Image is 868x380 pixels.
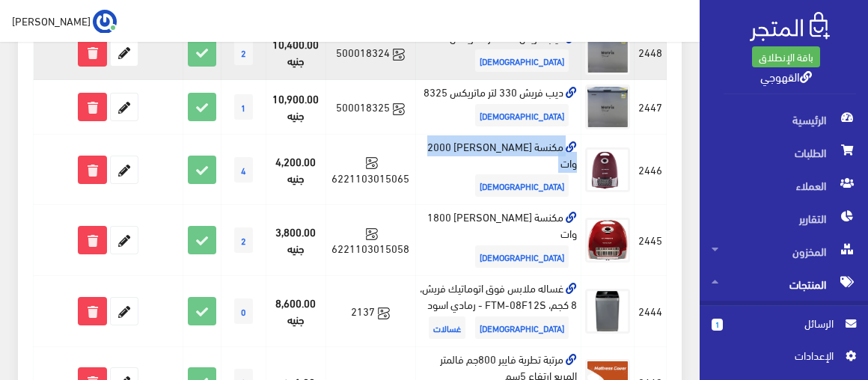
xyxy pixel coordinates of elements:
[416,134,581,205] td: مكنسة [PERSON_NAME] 2000 وات
[393,103,405,115] svg: Synced with Zoho Books
[429,316,465,339] span: غسالات
[712,319,723,331] span: 1
[366,157,378,169] svg: Synced with Zoho Books
[700,268,868,301] a: المنتجات
[585,147,630,192] img: mkns-frysh-magyk-2000-oat.png
[475,104,569,126] span: [DEMOGRAPHIC_DATA]
[735,315,834,331] span: الرسائل
[585,289,630,334] img: ghsalh-mlabs-fok-atomatyk-frysh-8-kgm-ftm-08f12s-rmady-asod.png
[325,134,415,205] td: 6221103015065
[266,205,326,276] td: 3,800.00 جنيه
[635,205,667,276] td: 2445
[378,307,390,319] svg: Synced with Zoho Books
[475,245,569,268] span: [DEMOGRAPHIC_DATA]
[724,347,833,364] span: اﻹعدادات
[712,136,856,169] span: الطلبات
[712,347,856,371] a: اﻹعدادات
[416,80,581,135] td: ديب فريش 330 لتر ماتريكس 8325
[266,134,326,205] td: 4,200.00 جنيه
[234,94,253,120] span: 1
[750,12,830,41] img: .
[416,276,581,347] td: غساله ملابس فوق اتوماتيك فريش، 8 كجم، FTM-08F12S - رمادي اسود
[325,205,415,276] td: 6221103015058
[18,278,75,334] iframe: Drift Widget Chat Controller
[475,174,569,197] span: [DEMOGRAPHIC_DATA]
[635,80,667,135] td: 2447
[325,25,415,80] td: 500018324
[325,80,415,135] td: 500018325
[635,25,667,80] td: 2448
[700,301,868,334] a: كل المنتجات
[712,202,856,235] span: التقارير
[234,298,253,324] span: 0
[416,25,581,80] td: ديب فريش 270 لتر ماتريكس 8324
[700,202,868,235] a: التقارير
[752,46,820,67] a: باقة الإنطلاق
[712,103,856,136] span: الرئيسية
[585,218,630,263] img: mkns-frysh-folkano-1800-oat.jpg
[760,65,812,87] a: القهوجي
[93,10,117,34] img: ...
[266,276,326,347] td: 8,600.00 جنيه
[12,11,91,30] span: [PERSON_NAME]
[700,103,868,136] a: الرئيسية
[585,30,630,75] img: dyb-frysh-270-ltr-matryks-8324.png
[234,40,253,65] span: 2
[366,228,378,240] svg: Synced with Zoho Books
[416,205,581,276] td: مكنسة [PERSON_NAME] 1800 وات
[325,276,415,347] td: 2137
[700,136,868,169] a: الطلبات
[700,169,868,202] a: العملاء
[266,80,326,135] td: 10,900.00 جنيه
[475,49,569,72] span: [DEMOGRAPHIC_DATA]
[234,157,253,183] span: 4
[712,235,856,268] span: المخزون
[712,315,856,347] a: 1 الرسائل
[393,49,405,61] svg: Synced with Zoho Books
[635,134,667,205] td: 2446
[585,85,630,129] img: dyb-frysh-330-ltr-matryks-8325.png
[712,169,856,202] span: العملاء
[712,268,856,301] span: المنتجات
[475,316,569,339] span: [DEMOGRAPHIC_DATA]
[635,276,667,347] td: 2444
[12,9,117,33] a: ... [PERSON_NAME]
[712,301,825,334] span: كل المنتجات
[700,235,868,268] a: المخزون
[234,227,253,253] span: 2
[266,25,326,80] td: 10,400.00 جنيه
